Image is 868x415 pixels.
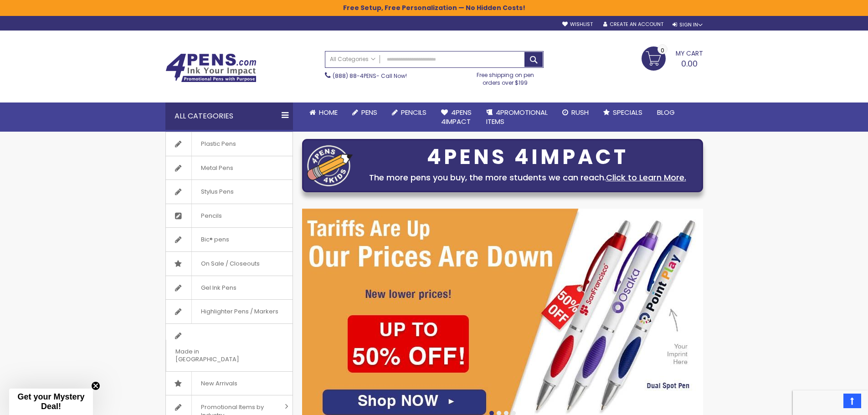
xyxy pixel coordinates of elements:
span: 0.00 [681,58,698,69]
a: Pens [345,102,385,123]
span: 0 [661,46,664,55]
span: Specials [613,108,642,117]
div: Get your Mystery Deal!Close teaser [9,389,93,415]
a: Bic® pens [166,228,293,251]
span: Get your Mystery Deal! [17,392,84,411]
div: The more pens you buy, the more students we can reach. [357,171,698,184]
a: Stylus Pens [166,180,293,204]
a: Plastic Pens [166,132,293,156]
span: Pens [361,108,377,117]
span: Highlighter Pens / Markers [191,300,288,323]
span: Made in [GEOGRAPHIC_DATA] [166,340,270,371]
a: Made in [GEOGRAPHIC_DATA] [166,324,293,371]
a: Specials [596,102,650,123]
div: All Categories [165,102,293,130]
a: Blog [650,102,682,123]
a: 4PROMOTIONALITEMS [479,102,555,132]
a: Click to Learn More. [606,172,686,183]
span: All Categories [330,56,375,63]
span: Pencils [191,204,231,228]
span: Blog [657,108,675,117]
a: Gel Ink Pens [166,276,293,300]
span: Stylus Pens [191,180,243,204]
a: Wishlist [562,21,593,28]
a: Home [302,102,345,123]
a: Create an Account [603,21,663,28]
span: Plastic Pens [191,132,245,156]
span: New Arrivals [191,372,247,395]
a: 0.00 0 [642,46,703,69]
a: Rush [555,102,596,123]
span: Metal Pens [191,156,242,180]
span: Rush [571,108,589,117]
span: 4PROMOTIONAL ITEMS [486,108,548,126]
img: 4Pens Custom Pens and Promotional Products [165,53,257,82]
span: Home [319,108,338,117]
div: 4PENS 4IMPACT [357,148,698,167]
img: four_pen_logo.png [307,145,353,186]
span: - Call Now! [333,72,407,80]
div: Free shipping on pen orders over $199 [467,68,544,86]
span: Bic® pens [191,228,238,251]
a: Pencils [385,102,434,123]
a: (888) 88-4PENS [333,72,376,80]
a: New Arrivals [166,372,293,395]
a: On Sale / Closeouts [166,252,293,276]
span: Pencils [401,108,426,117]
a: Pencils [166,204,293,228]
a: All Categories [325,51,380,67]
div: Sign In [673,21,703,28]
span: On Sale / Closeouts [191,252,269,276]
a: 4Pens4impact [434,102,479,132]
a: Highlighter Pens / Markers [166,300,293,323]
a: Metal Pens [166,156,293,180]
button: Close teaser [91,381,100,390]
span: 4Pens 4impact [441,108,472,126]
iframe: Google Customer Reviews [793,390,868,415]
span: Gel Ink Pens [191,276,246,300]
